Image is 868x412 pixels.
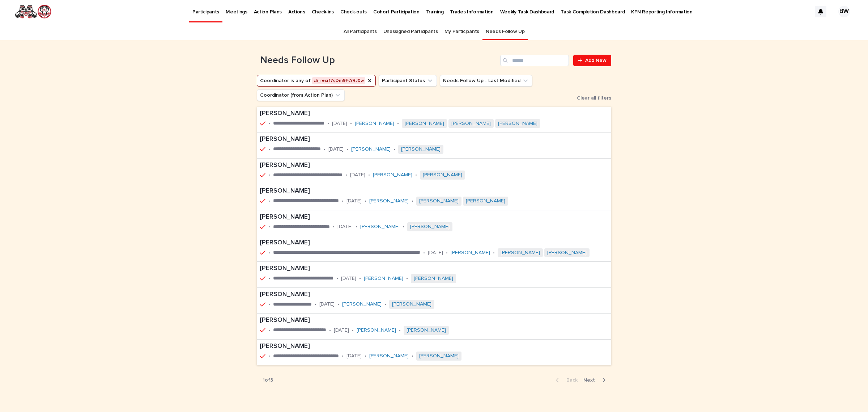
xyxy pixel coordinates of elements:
p: [PERSON_NAME] [260,213,504,221]
p: 1 of 3 [257,371,279,389]
p: [DATE] [346,353,362,359]
a: [PERSON_NAME] [423,172,462,178]
a: [PERSON_NAME] [342,301,382,307]
p: • [333,224,335,230]
p: • [406,276,408,282]
p: • [268,198,270,204]
p: [PERSON_NAME] [260,239,608,247]
p: • [368,172,370,178]
p: [DATE] [337,224,353,230]
a: [PERSON_NAME] [414,276,453,282]
p: • [342,353,344,359]
p: • [268,250,270,256]
a: [PERSON_NAME] [410,224,450,230]
a: All Participants [344,23,377,40]
p: • [365,353,366,359]
p: [PERSON_NAME] [260,135,495,143]
a: Unassigned Participants [383,23,438,40]
p: [PERSON_NAME] [260,110,592,118]
button: Back [550,377,580,383]
a: [PERSON_NAME] [547,250,587,256]
span: Add New [585,58,607,63]
p: [DATE] [334,327,349,333]
a: [PERSON_NAME] [351,146,391,152]
a: [PERSON_NAME] [466,198,505,204]
a: [PERSON_NAME] [401,146,441,152]
a: [PERSON_NAME] [501,250,540,256]
img: rNyI97lYS1uoOg9yXW8k [14,4,52,19]
p: • [315,301,316,307]
h1: Needs Follow Up [257,55,497,66]
p: • [268,172,270,178]
a: [PERSON_NAME] [369,353,409,359]
div: BW [838,6,850,17]
p: [DATE] [428,250,443,256]
span: Next [583,378,599,383]
p: [DATE] [350,172,365,178]
button: Participant Status [379,75,437,87]
a: [PERSON_NAME] [357,327,396,333]
p: • [399,327,401,333]
p: • [446,250,448,256]
p: • [352,327,354,333]
a: [PERSON_NAME] [392,301,431,307]
p: [DATE] [319,301,335,307]
p: • [268,353,270,359]
button: Coordinator (from Action Plan) [257,89,345,101]
p: • [268,224,270,230]
p: • [337,301,339,307]
p: • [493,250,495,256]
p: [PERSON_NAME] [260,161,517,169]
p: • [415,172,417,178]
p: • [268,327,270,333]
a: [PERSON_NAME] [369,198,409,204]
a: [PERSON_NAME] [451,121,491,127]
p: [PERSON_NAME] [260,265,508,273]
a: [PERSON_NAME] [407,327,446,333]
a: [PERSON_NAME] [355,121,394,127]
p: • [412,198,413,204]
span: Clear all filters [577,96,611,101]
a: [PERSON_NAME] [373,172,412,178]
p: • [393,146,395,152]
a: [PERSON_NAME] [405,121,444,127]
input: Search [500,55,569,66]
a: [PERSON_NAME] [498,121,537,127]
p: • [268,301,270,307]
button: Clear all filters [571,96,611,101]
p: • [345,172,347,178]
p: • [268,276,270,282]
p: [DATE] [328,146,344,152]
p: [PERSON_NAME] [260,342,513,350]
p: • [403,224,404,230]
button: Coordinator [257,75,376,87]
p: • [397,121,399,127]
a: [PERSON_NAME] [360,224,400,230]
a: Needs Follow Up [486,23,524,40]
p: [DATE] [332,121,347,127]
p: • [336,276,338,282]
p: • [356,224,357,230]
p: [DATE] [341,276,356,282]
a: Add New [573,55,611,66]
p: [PERSON_NAME] [260,316,501,324]
a: [PERSON_NAME] [364,276,403,282]
p: • [342,198,344,204]
p: [DATE] [346,198,362,204]
a: [PERSON_NAME] [419,353,459,359]
p: • [384,301,386,307]
p: [PERSON_NAME] [260,187,560,195]
p: • [268,146,270,152]
button: Next [580,377,611,383]
p: • [346,146,348,152]
p: • [329,327,331,333]
p: • [327,121,329,127]
a: [PERSON_NAME] [451,250,490,256]
p: • [324,146,325,152]
p: • [412,353,413,359]
p: • [365,198,366,204]
p: [PERSON_NAME] [260,291,486,299]
p: • [359,276,361,282]
p: • [350,121,352,127]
